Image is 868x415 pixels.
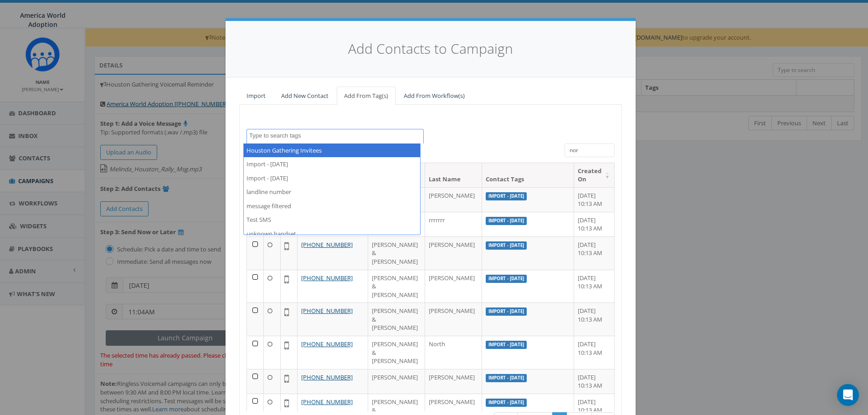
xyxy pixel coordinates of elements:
[482,163,574,187] th: Contact Tags
[301,340,353,348] a: [PHONE_NUMBER]
[301,373,353,381] a: [PHONE_NUMBER]
[244,185,420,199] li: landline number
[368,270,425,303] td: [PERSON_NAME] & [PERSON_NAME]
[486,275,527,283] label: Import - [DATE]
[368,236,425,270] td: [PERSON_NAME] & [PERSON_NAME]
[301,241,353,249] a: [PHONE_NUMBER]
[486,341,527,349] label: Import - [DATE]
[425,212,482,236] td: rrrrrrr
[486,192,527,200] label: Import - [DATE]
[425,336,482,369] td: North
[239,87,273,105] a: Import
[486,217,527,225] label: Import - [DATE]
[244,199,420,213] li: message filtered
[301,307,353,315] a: [PHONE_NUMBER]
[301,274,353,282] a: [PHONE_NUMBER]
[574,163,615,187] th: Created On: activate to sort column ascending
[337,87,395,105] a: Add From Tag(s)
[249,132,423,140] textarea: Search
[244,171,420,185] li: Import - [DATE]
[425,163,482,187] th: Last Name
[368,302,425,336] td: [PERSON_NAME] & [PERSON_NAME]
[368,336,425,369] td: [PERSON_NAME] & [PERSON_NAME]
[574,336,615,369] td: [DATE] 10:13 AM
[574,187,615,212] td: [DATE] 10:13 AM
[425,270,482,303] td: [PERSON_NAME]
[486,307,527,316] label: Import - [DATE]
[565,143,615,157] input: Type to search
[396,87,472,105] a: Add From Workflow(s)
[239,39,622,59] h4: Add Contacts to Campaign
[486,241,527,250] label: Import - [DATE]
[244,143,420,158] li: Houston Gathering Invitees
[425,302,482,336] td: [PERSON_NAME]
[244,227,420,241] li: unknown handset
[425,369,482,394] td: [PERSON_NAME]
[574,212,615,236] td: [DATE] 10:13 AM
[425,236,482,270] td: [PERSON_NAME]
[486,374,527,382] label: Import - [DATE]
[574,302,615,336] td: [DATE] 10:13 AM
[244,213,420,227] li: Test SMS
[574,270,615,303] td: [DATE] 10:13 AM
[425,187,482,212] td: [PERSON_NAME]
[837,384,859,406] div: Open Intercom Messenger
[244,157,420,171] li: Import - [DATE]
[368,369,425,394] td: [PERSON_NAME]
[486,399,527,407] label: Import - [DATE]
[574,369,615,394] td: [DATE] 10:13 AM
[574,236,615,270] td: [DATE] 10:13 AM
[301,398,353,406] a: [PHONE_NUMBER]
[274,87,336,105] a: Add New Contact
